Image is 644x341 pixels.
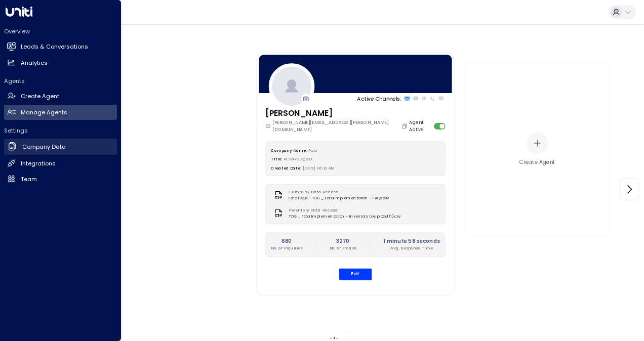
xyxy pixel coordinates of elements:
span: Fora FAQs - TOG _ Fora Implementation - FAQs.csv [289,195,389,201]
label: Company Data Access: [289,189,385,195]
a: Analytics [4,55,117,70]
button: Edit [339,268,372,280]
label: Agent Active [409,119,431,133]
a: Leads & Conversations [4,39,117,55]
span: AI Sales Agent [284,156,312,161]
h2: Team [21,175,37,184]
h2: 680 [271,237,302,245]
h2: Company Data [22,143,66,151]
p: Avg. Response Time [383,245,439,251]
a: Create Agent [4,89,117,104]
span: Fora [309,147,317,152]
h2: 3270 [330,237,356,245]
h2: 1 minute 58 seconds [383,237,439,245]
a: Manage Agents [4,105,117,120]
h2: Overview [4,27,117,35]
div: Create Agent [519,159,555,166]
h2: Integrations [21,159,56,168]
h2: Manage Agents [21,108,67,117]
h2: Leads & Conversations [21,42,88,51]
label: Inventory Data Access: [289,207,397,214]
span: TOG _ Fora Implementation - inventory to upload (1).csv [289,214,400,220]
h3: [PERSON_NAME] [265,108,409,119]
a: Team [4,172,117,187]
label: Title: [271,156,281,161]
label: Company Name: [271,147,306,152]
p: Active Channels: [357,95,401,102]
span: [DATE] 06:10 AM [303,165,335,170]
p: No. of Emails [330,245,356,251]
div: [PERSON_NAME][EMAIL_ADDRESS][PERSON_NAME][DOMAIN_NAME] [265,119,409,133]
a: Company Data [4,139,117,155]
button: Copy [401,123,409,130]
h2: Analytics [21,59,48,67]
a: Integrations [4,156,117,171]
h2: Settings [4,126,117,135]
p: No. of Inquiries [271,245,302,251]
h2: Agents [4,77,117,85]
label: Created Date: [271,165,301,170]
h2: Create Agent [21,92,59,101]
